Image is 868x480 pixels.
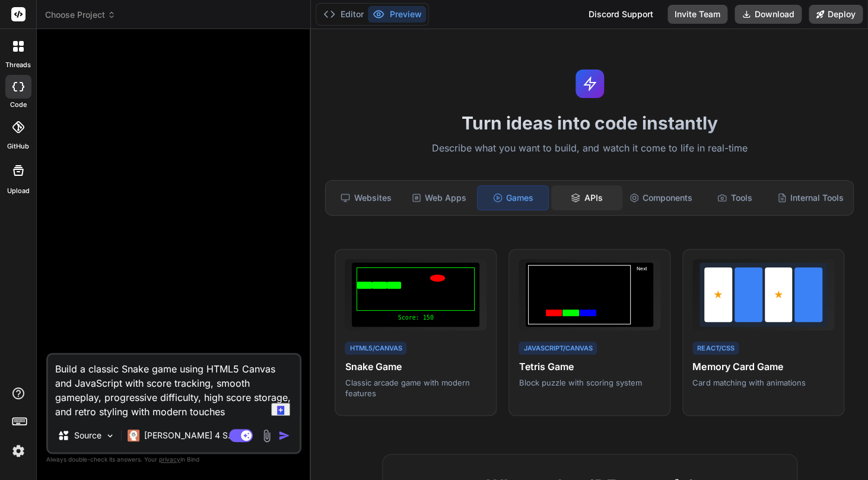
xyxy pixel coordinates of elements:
[345,342,406,355] div: HTML5/Canvas
[46,454,301,465] p: Always double-check its answers. Your in Bind
[330,185,401,210] div: Websites
[345,359,487,374] h4: Snake Game
[7,186,30,196] label: Upload
[700,185,770,210] div: Tools
[519,342,597,355] div: JavaScript/Canvas
[8,441,28,461] img: settings
[477,185,549,210] div: Games
[74,430,101,441] p: Source
[7,141,29,151] label: GitHub
[260,429,274,443] img: attachment
[5,60,31,70] label: threads
[667,5,727,24] button: Invite Team
[48,355,300,419] textarea: To enrich screen reader interactions, please activate Accessibility in Grammarly extension settings
[735,5,802,24] button: Download
[519,359,660,374] h4: Tetris Game
[319,6,368,23] button: Editor
[144,430,233,441] p: [PERSON_NAME] 4 S..
[581,5,660,24] div: Discord Support
[368,6,426,23] button: Preview
[692,359,834,374] h4: Memory Card Game
[809,5,863,24] button: Deploy
[105,431,115,441] img: Pick Models
[633,265,651,324] div: Next
[318,112,861,134] h1: Turn ideas into code instantly
[318,141,861,156] p: Describe what you want to build, and watch it come to life in real-time
[519,377,660,388] p: Block puzzle with scoring system
[551,185,622,210] div: APIs
[772,185,848,210] div: Internal Tools
[404,185,475,210] div: Web Apps
[692,342,739,355] div: React/CSS
[128,430,139,441] img: Claude 4 Sonnet
[692,377,834,388] p: Card matching with animations
[278,430,290,441] img: icon
[159,456,180,463] span: privacy
[625,185,697,210] div: Components
[45,9,116,21] span: Choose Project
[357,313,475,322] div: Score: 150
[10,100,27,110] label: code
[345,377,487,399] p: Classic arcade game with modern features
